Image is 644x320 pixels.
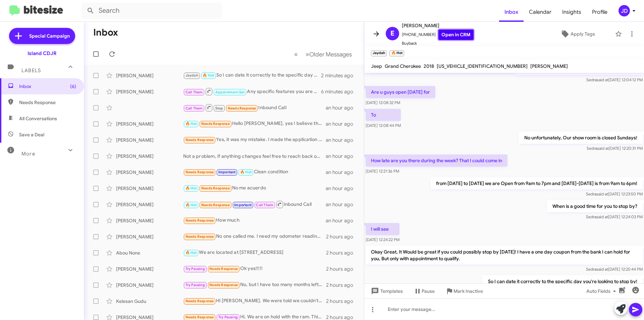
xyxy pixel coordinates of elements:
span: 🔥 Hot [185,122,197,126]
span: [DATE] 12:21:36 PM [366,169,399,174]
span: Needs Response [185,218,214,223]
span: E [390,28,394,39]
span: Older Messages [309,51,352,58]
div: We are located at [STREET_ADDRESS] [183,249,326,257]
div: [PERSON_NAME] [116,266,183,272]
a: Profile [587,2,613,22]
button: Auto Fields [581,285,624,297]
span: Grand Cherokee [385,63,421,69]
span: said at [597,146,609,151]
span: Needs Response [185,315,214,319]
span: Needs Response [209,267,238,271]
div: Abou None [116,249,183,256]
h1: Inbox [93,27,118,38]
p: So I can date it correctly to the specific day you're looking to stop by! [483,275,643,287]
span: 🔥 Hot [185,250,197,255]
span: Apply Tags [571,28,595,40]
div: How much [183,217,326,224]
div: [PERSON_NAME] [116,72,183,79]
span: [PERSON_NAME] [530,63,568,69]
div: Clean condition [183,168,326,176]
span: Call Them [185,90,203,94]
span: Call Them [185,106,203,110]
span: Save a Deal [19,131,44,138]
span: Needs Response [185,170,214,174]
button: Apply Tags [543,28,612,40]
span: Sedra [DATE] 12:23:50 PM [586,191,643,196]
div: 2 minutes ago [321,72,359,79]
small: Jaydah [371,50,387,56]
div: an hour ago [326,185,359,192]
div: an hour ago [326,169,359,176]
input: Search [81,3,222,19]
span: Sedra [DATE] 12:04:12 PM [586,77,643,82]
span: [DATE] 12:24:22 PM [366,237,399,242]
div: [PERSON_NAME] [116,169,183,176]
div: [PERSON_NAME] [116,217,183,224]
div: an hour ago [326,153,359,159]
p: Okay Great, It Would be great if you could possibly stop by [DATE]! I have a one day coupon from ... [366,246,643,265]
span: Pause [422,285,435,297]
div: [PERSON_NAME] [116,233,183,240]
small: 🔥 Hot [389,50,404,56]
span: Stop [215,106,223,110]
button: Next [302,47,356,61]
span: Templates [370,285,403,297]
span: Labels [21,67,41,74]
span: Special Campaign [29,33,70,39]
div: [PERSON_NAME] [116,201,183,208]
span: said at [596,191,608,196]
span: Appointment Set [215,90,245,94]
span: Call Them [256,203,273,207]
span: [DATE] 12:08:32 PM [366,100,400,105]
span: Try Pausing [185,267,205,271]
div: Not a problem, if anything changes feel free to reach back out to us! we would love to earn your ... [183,153,326,159]
span: Needs Response [228,106,256,110]
span: 🔥 Hot [203,73,214,78]
button: Previous [290,47,302,61]
p: No unfortunately, Our show room is closed Sundays! [519,132,643,144]
span: Insights [557,2,587,22]
span: 🔥 Hot [185,203,197,207]
button: Mark Inactive [440,285,488,297]
span: Needs Response [201,203,230,207]
span: Try Pausing [218,315,238,319]
span: Needs Response [185,138,214,142]
button: Pause [408,285,440,297]
div: Inbound Call [183,103,326,112]
span: Needs Response [201,122,230,126]
span: Jaydah [185,73,198,78]
div: [PERSON_NAME] [116,137,183,143]
a: Calendar [524,2,557,22]
nav: Page navigation example [290,47,356,61]
div: 2 hours ago [326,298,359,305]
span: Inbox [19,83,76,90]
span: Needs Response [185,299,214,303]
span: Buyback [402,40,474,47]
a: Special Campaign [9,28,75,44]
p: Are u guys open [DATE] for [366,86,435,98]
span: [PHONE_NUMBER] [402,30,474,40]
span: [PERSON_NAME] [402,21,474,30]
div: Any specific features you are Looking for in the vehicle? [183,87,321,96]
span: 2018 [424,63,434,69]
span: Sedra [DATE] 12:25:44 PM [586,267,643,272]
div: Kelesan Gudu [116,298,183,305]
span: Jeep [371,63,382,69]
span: Sedra [DATE] 12:20:31 PM [587,146,643,151]
div: 2 hours ago [326,266,359,272]
span: Needs Response [209,283,238,287]
div: [PERSON_NAME] [116,282,183,288]
p: I will see [366,223,399,235]
span: said at [596,214,608,219]
div: [PERSON_NAME] [116,185,183,192]
div: Yes, it was my mistake. I made the application because I thought it was for refinancing. I alread... [183,136,326,144]
span: [US_VEHICLE_IDENTIFICATION_NUMBER] [437,63,528,69]
div: 2 hours ago [326,249,359,256]
div: 2 hours ago [326,282,359,288]
div: [PERSON_NAME] [116,121,183,127]
div: No me acuerdo [183,184,326,192]
div: 2 hours ago [326,233,359,240]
